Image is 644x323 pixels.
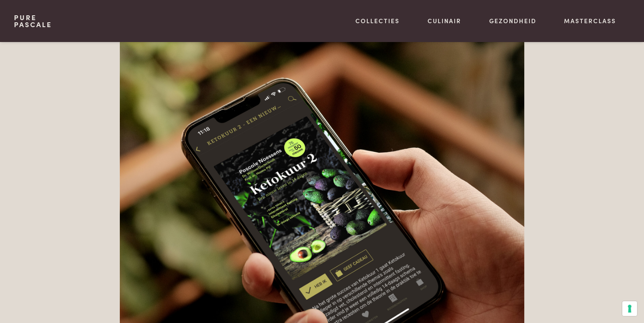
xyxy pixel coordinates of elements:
[622,301,637,316] button: Uw voorkeuren voor toestemming voor trackingtechnologieën
[14,14,52,28] a: PurePascale
[489,16,536,25] a: Gezondheid
[428,16,461,25] a: Culinair
[564,16,616,25] a: Masterclass
[355,16,400,25] a: Collecties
